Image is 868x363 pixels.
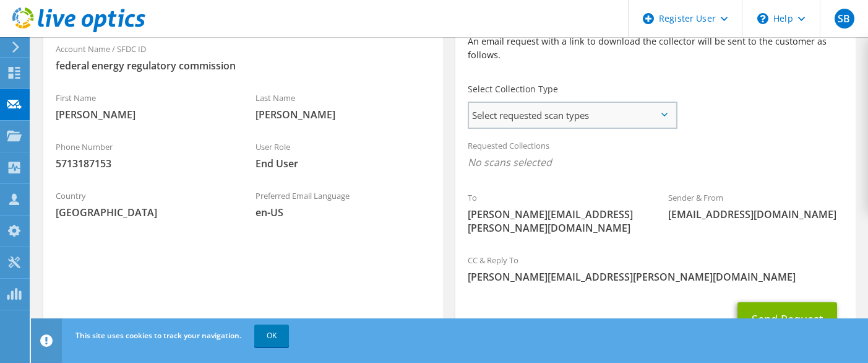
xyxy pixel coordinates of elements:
[256,206,431,219] span: en-US
[43,134,243,177] div: Phone Number
[56,108,231,121] span: [PERSON_NAME]
[56,59,431,72] span: federal energy regulatory commission
[455,185,655,241] div: To
[468,155,843,169] span: No scans selected
[254,325,289,347] a: OK
[243,183,443,225] div: Preferred Email Language
[243,134,443,177] div: User Role
[656,185,856,227] div: Sender & From
[737,302,837,336] button: Send Request
[75,330,241,341] span: This site uses cookies to track your navigation.
[56,157,231,170] span: 5713187153
[256,108,431,121] span: [PERSON_NAME]
[455,247,855,290] div: CC & Reply To
[56,206,231,219] span: [GEOGRAPHIC_DATA]
[455,133,855,178] div: Requested Collections
[468,270,843,284] span: [PERSON_NAME][EMAIL_ADDRESS][PERSON_NAME][DOMAIN_NAME]
[43,183,243,225] div: Country
[468,208,643,235] span: [PERSON_NAME][EMAIL_ADDRESS][PERSON_NAME][DOMAIN_NAME]
[43,85,243,128] div: First Name
[43,36,443,79] div: Account Name / SFDC ID
[256,157,431,170] span: End User
[757,13,768,24] svg: \n
[835,9,854,28] span: SB
[243,85,443,128] div: Last Name
[468,83,558,95] label: Select Collection Type
[469,103,676,128] span: Select requested scan types
[468,35,843,62] p: An email request with a link to download the collector will be sent to the customer as follows.
[668,208,843,221] span: [EMAIL_ADDRESS][DOMAIN_NAME]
